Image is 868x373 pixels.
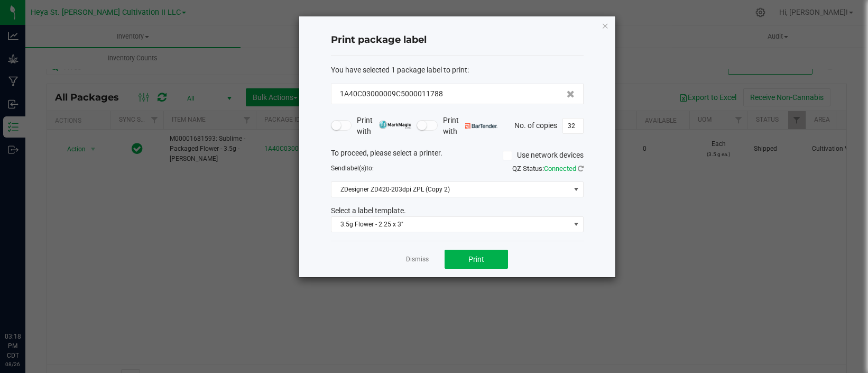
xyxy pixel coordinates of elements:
iframe: Resource center [11,288,42,320]
span: Print with [443,115,497,137]
span: Print with [357,115,411,137]
iframe: Resource center unread badge [31,287,44,299]
img: bartender.png [465,123,497,129]
a: Dismiss [406,255,429,264]
span: You have selected 1 package label to print [331,66,467,74]
span: QZ Status: [512,165,584,172]
label: Use network devices [503,150,584,161]
div: : [331,65,584,76]
span: 1A40C03000009C5000011788 [340,88,443,99]
span: 3.5g Flower - 2.25 x 3" [331,217,570,232]
span: No. of copies [514,121,557,129]
span: label(s) [345,165,366,172]
span: ZDesigner ZD420-203dpi ZPL (Copy 2) [331,182,570,197]
div: Select a label template. [323,205,592,216]
h4: Print package label [331,33,584,47]
span: Print [468,255,484,263]
div: To proceed, please select a printer. [323,148,592,163]
img: mark_magic_cybra.png [379,121,411,129]
span: Send to: [331,165,374,172]
span: Connected [544,165,576,172]
button: Print [445,250,508,269]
